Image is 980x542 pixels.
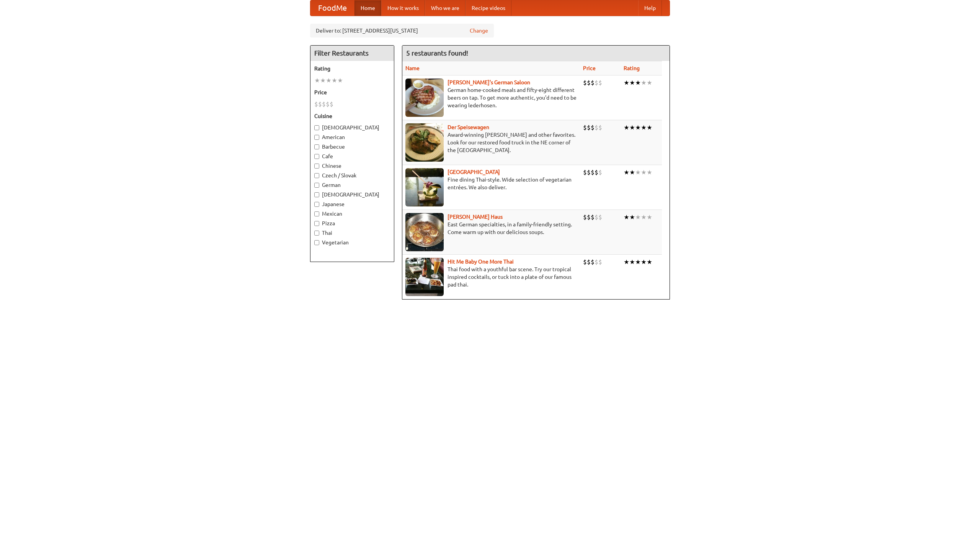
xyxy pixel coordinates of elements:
li: ★ [332,76,337,85]
li: ★ [624,168,629,177]
h5: Rating [314,65,390,72]
li: ★ [635,123,641,132]
li: $ [598,123,602,132]
input: Japanese [314,202,319,207]
label: Mexican [314,210,390,218]
li: ★ [635,168,641,177]
li: $ [598,168,602,177]
li: $ [322,100,326,108]
li: ★ [641,258,647,266]
label: [DEMOGRAPHIC_DATA] [314,124,390,131]
li: $ [591,213,595,221]
h5: Price [314,88,390,96]
label: Japanese [314,200,390,208]
a: How it works [381,0,425,16]
img: esthers.jpg [405,79,444,117]
p: Award-winning [PERSON_NAME] and other favorites. Look for our restored food truck in the NE corne... [405,131,577,154]
li: $ [587,213,591,221]
li: ★ [629,213,635,221]
li: $ [595,213,598,221]
li: ★ [641,213,647,221]
a: [PERSON_NAME]'s German Saloon [448,79,530,85]
li: ★ [647,79,652,87]
a: Home [354,0,381,16]
li: ★ [647,258,652,266]
label: [DEMOGRAPHIC_DATA] [314,191,390,198]
li: ★ [624,258,629,266]
ng-pluralize: 5 restaurants found! [406,49,468,57]
li: $ [595,123,598,132]
li: $ [591,168,595,177]
input: Thai [314,231,319,236]
li: ★ [635,79,641,87]
input: [DEMOGRAPHIC_DATA] [314,125,319,130]
li: ★ [624,123,629,132]
li: $ [595,79,598,87]
li: $ [595,168,598,177]
li: ★ [320,76,326,85]
label: Thai [314,229,390,237]
label: German [314,181,390,189]
a: Who we are [425,0,465,16]
a: [GEOGRAPHIC_DATA] [448,169,500,175]
input: Mexican [314,211,319,216]
label: Czech / Slovak [314,172,390,179]
div: Deliver to: [STREET_ADDRESS][US_STATE] [310,24,494,38]
a: Price [583,65,596,71]
b: [PERSON_NAME] Haus [448,214,503,220]
h5: Cuisine [314,112,390,120]
label: Chinese [314,162,390,170]
a: Hit Me Baby One More Thai [448,259,514,265]
label: Cafe [314,152,390,160]
a: Rating [624,65,640,71]
label: Vegetarian [314,239,390,246]
li: $ [587,168,591,177]
a: Help [638,0,662,16]
p: East German specialties, in a family-friendly setting. Come warm up with our delicious soups. [405,221,577,236]
input: German [314,183,319,188]
img: kohlhaus.jpg [405,213,444,251]
input: Barbecue [314,144,319,149]
li: ★ [647,168,652,177]
li: ★ [641,123,647,132]
input: Czech / Slovak [314,173,319,178]
li: $ [583,258,587,266]
li: $ [330,100,333,108]
li: $ [598,213,602,221]
li: $ [587,79,591,87]
li: $ [583,213,587,221]
label: American [314,133,390,141]
input: Pizza [314,221,319,226]
img: satay.jpg [405,168,444,206]
li: ★ [624,79,629,87]
input: Chinese [314,164,319,169]
li: $ [595,258,598,266]
p: Thai food with a youthful bar scene. Try our tropical inspired cocktails, or tuck into a plate of... [405,265,577,288]
img: babythai.jpg [405,258,444,296]
li: $ [587,258,591,266]
li: $ [591,258,595,266]
h4: Filter Restaurants [310,46,394,61]
a: Der Speisewagen [448,124,489,130]
li: $ [583,123,587,132]
li: ★ [629,79,635,87]
a: Recipe videos [465,0,511,16]
a: Name [405,65,420,71]
li: ★ [326,76,332,85]
li: ★ [629,123,635,132]
input: Cafe [314,154,319,159]
li: $ [598,258,602,266]
li: ★ [629,258,635,266]
p: Fine dining Thai-style. Wide selection of vegetarian entrées. We also deliver. [405,176,577,191]
label: Pizza [314,219,390,227]
label: Barbecue [314,143,390,151]
li: $ [591,123,595,132]
li: ★ [635,213,641,221]
li: $ [326,100,330,108]
li: $ [314,100,318,108]
li: $ [583,79,587,87]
